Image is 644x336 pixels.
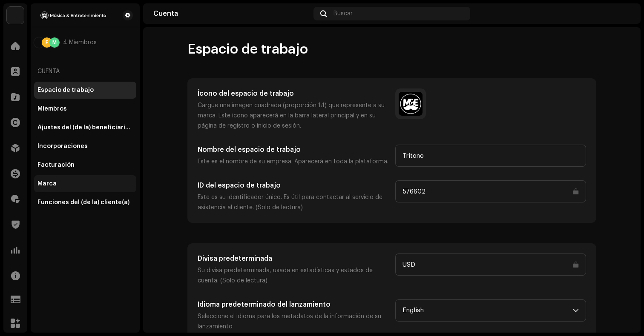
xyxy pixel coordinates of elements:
input: Escriba algo... [395,145,586,167]
h5: ID del espacio de trabajo [198,180,388,191]
p: Este es el nombre de su empresa. Aparecerá en toda la plataforma. [198,157,388,167]
img: c904f273-36fb-4b92-97b0-1c77b616e906 [617,7,630,20]
p: Su divisa predeterminada, usada en estadísticas y estados de cuenta. (Solo de lectura) [198,265,388,286]
h5: Nombre del espacio de trabajo [198,145,388,155]
input: Escriba algo... [395,180,586,202]
re-m-nav-item: Espacio de trabajo [34,82,136,99]
div: Ajustes del (de la) beneficiario(a) [37,124,133,131]
re-m-nav-item: Incorporaciones [34,138,136,155]
p: Cargue una imagen cuadrada (proporción 1:1) que represente a su marca. Este ícono aparecerá en la... [198,100,388,131]
div: Incorporaciones [37,143,88,150]
img: c904f273-36fb-4b92-97b0-1c77b616e906 [34,37,44,48]
h5: Idioma predeterminado del lanzamiento [198,299,388,310]
re-m-nav-item: Marca [34,175,136,192]
p: Seleccione el idioma para los metadatos de la información de su lanzamiento [198,311,388,332]
div: Funciones del (de la) cliente(a) [37,199,129,206]
re-m-nav-item: Funciones del (de la) cliente(a) [34,194,136,211]
img: 0c43ecd2-0fe7-4201-bfd0-35d22d5c77cb [37,10,109,20]
span: Buscar [333,10,353,17]
div: Facturación [37,162,75,168]
span: 4 Miembros [63,39,97,46]
div: F [42,37,52,48]
span: English [402,300,573,321]
re-m-nav-item: Miembros [34,100,136,117]
div: Marca [37,180,57,187]
h5: Ícono del espacio de trabajo [198,88,388,99]
re-a-nav-header: Cuenta [34,61,136,82]
div: Espacio de trabajo [37,87,94,94]
p: Este es su identificador único. Es útil para contactar al servicio de asistencia al cliente. (Sol... [198,192,388,213]
div: Cuenta [153,10,310,17]
img: 78f3867b-a9d0-4b96-9959-d5e4a689f6cf [7,7,24,24]
input: Escriba algo... [395,253,586,276]
re-m-nav-item: Ajustes del (de la) beneficiario(a) [34,119,136,136]
div: dropdown trigger [573,300,579,321]
re-m-nav-item: Facturación [34,157,136,174]
h5: Divisa predeterminada [198,253,388,264]
div: Miembros [37,105,67,112]
span: Espacio de trabajo [187,41,308,58]
div: M [49,37,60,48]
